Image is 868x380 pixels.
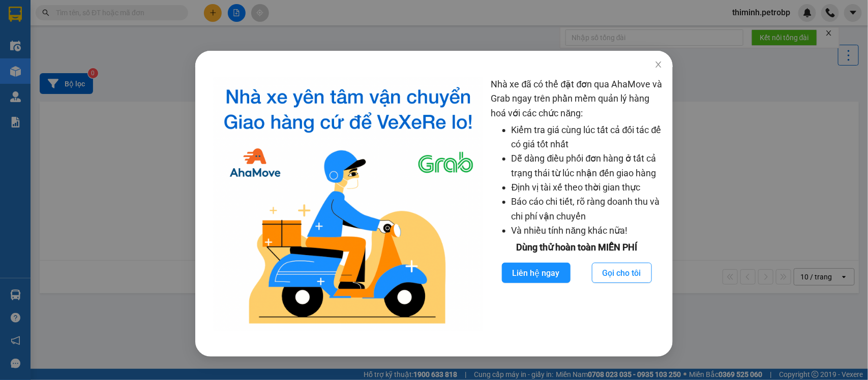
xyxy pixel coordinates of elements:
[491,77,663,331] div: Nhà xe đã có thể đặt đơn qua AhaMove và Grab ngay trên phần mềm quản lý hàng hoá với các chức năng:
[644,51,673,79] button: Close
[512,180,663,195] li: Định vị tài xế theo thời gian thực
[512,151,663,180] li: Dễ dàng điều phối đơn hàng ở tất cả trạng thái từ lúc nhận đến giao hàng
[654,60,663,69] span: close
[491,240,663,255] div: Dùng thử hoàn toàn MIỄN PHÍ
[592,263,652,283] button: Gọi cho tôi
[512,123,663,152] li: Kiểm tra giá cùng lúc tất cả đối tác để có giá tốt nhất
[502,263,571,283] button: Liên hệ ngay
[512,195,663,224] li: Báo cáo chi tiết, rõ ràng doanh thu và chi phí vận chuyển
[512,224,663,238] li: Và nhiều tính năng khác nữa!
[603,267,641,279] span: Gọi cho tôi
[214,77,483,331] img: logo
[513,267,560,279] span: Liên hệ ngay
